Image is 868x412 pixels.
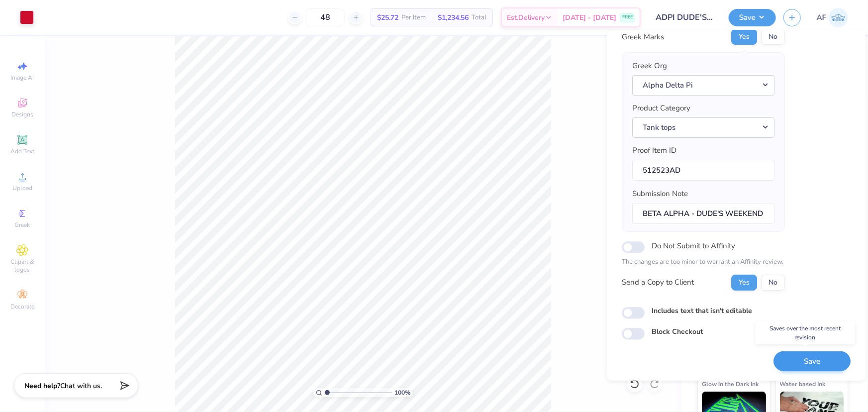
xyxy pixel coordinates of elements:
label: Proof Item ID [632,145,676,156]
button: Alpha Delta Pi [632,75,774,95]
label: Do Not Submit to Affinity [652,239,735,252]
span: Glow in the Dark Ink [702,379,759,389]
div: Saves over the most recent revision [756,321,855,344]
button: Save [773,351,851,371]
span: Image AI [11,74,34,82]
button: No [761,29,785,45]
span: AF [817,12,826,23]
label: Greek Org [632,60,667,72]
strong: Need help? [24,381,60,391]
span: Per Item [401,12,426,23]
button: Save [729,9,776,26]
label: Product Category [632,103,690,114]
span: Total [472,12,486,23]
div: Send a Copy to Client [622,277,694,288]
input: Untitled Design [648,7,721,27]
span: Clipart & logos [5,258,40,274]
span: Water based Ink [780,379,826,389]
input: – – [306,8,345,26]
img: Ana Francesca Bustamante [829,8,848,27]
span: Est. Delivery [507,12,545,23]
button: Yes [731,274,757,290]
p: The changes are too minor to warrant an Affinity review. [622,257,785,267]
label: Includes text that isn't editable [652,305,752,315]
span: Chat with us. [60,381,102,391]
button: Yes [731,29,757,45]
label: Block Checkout [652,326,703,337]
span: Decorate [10,303,34,310]
button: Tank tops [632,117,774,137]
span: Designs [11,110,33,118]
span: 100 % [394,388,410,397]
span: Greek [15,221,30,229]
span: $1,234.56 [438,12,469,23]
label: Submission Note [632,188,688,200]
a: AF [817,8,848,27]
div: Greek Marks [622,31,664,43]
span: Add Text [10,147,34,155]
span: FREE [622,14,633,21]
span: [DATE] - [DATE] [563,12,616,23]
button: No [761,274,785,290]
input: Add a note for Affinity [632,203,774,224]
span: $25.72 [377,12,398,23]
span: Upload [12,184,32,192]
